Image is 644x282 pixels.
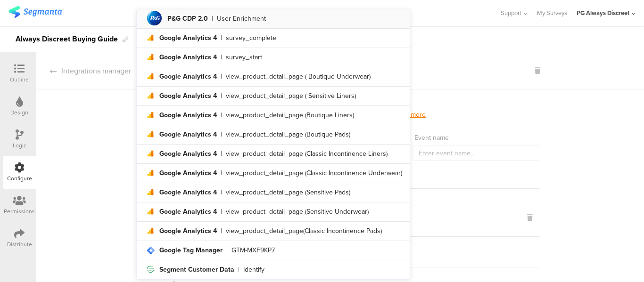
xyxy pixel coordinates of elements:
[159,209,217,215] div: Google Analytics 4
[231,247,275,254] div: GTM-MXF9KP7
[226,93,356,99] div: view_product_detail_page ( Sensitive Liners)
[226,131,350,138] div: view_product_detail_page (Boutique Pads)
[4,207,35,216] div: Permissions
[159,170,217,177] div: Google Analytics 4
[226,209,369,215] div: view_product_detail_page (Sensitive Underwear)
[10,75,29,84] div: Outline
[221,209,222,215] div: |
[167,16,208,22] div: P&G CDP 2.0
[159,35,217,41] div: Google Analytics 4
[159,112,217,119] div: Google Analytics 4
[221,151,222,157] div: |
[159,93,217,99] div: Google Analytics 4
[159,189,217,196] div: Google Analytics 4
[159,54,217,61] div: Google Analytics 4
[226,247,228,254] div: |
[226,112,354,119] div: view_product_detail_page (Boutique Liners)
[212,16,213,22] div: |
[217,16,266,22] div: User Enrichment
[221,73,222,80] div: |
[226,170,402,177] div: view_product_detail_page (Classic Incontinence Underwear)
[13,141,26,150] div: Logic
[221,170,222,177] div: |
[226,54,262,61] div: survey_start
[226,35,276,41] div: survey_complete
[221,228,222,234] div: |
[159,73,217,80] div: Google Analytics 4
[159,266,234,273] div: Segment Customer Data
[577,8,629,17] div: PG Always Discreet
[226,228,382,234] div: view_product_detail_page(Classic Incontinence Pads)
[7,174,32,183] div: Configure
[226,73,371,80] div: view_product_detail_page ( Boutique Underwear)
[7,240,32,249] div: Distribute
[226,151,388,157] div: view_product_detail_page (Classic Incontinence Liners)
[159,131,217,138] div: Google Analytics 4
[8,6,62,18] img: segmanta logo
[159,151,217,157] div: Google Analytics 4
[221,112,222,119] div: |
[221,93,222,99] div: |
[238,266,239,273] div: |
[501,8,521,17] span: Support
[221,131,222,138] div: |
[221,189,222,196] div: |
[243,266,264,273] div: Identify
[10,108,28,117] div: Design
[226,189,350,196] div: view_product_detail_page (Sensitive Pads)
[16,32,118,47] div: Always Discreet Buying Guide
[159,247,223,254] div: Google Tag Manager
[36,65,131,76] div: Integrations manager
[159,228,217,234] div: Google Analytics 4
[221,35,222,41] div: |
[221,54,222,61] div: |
